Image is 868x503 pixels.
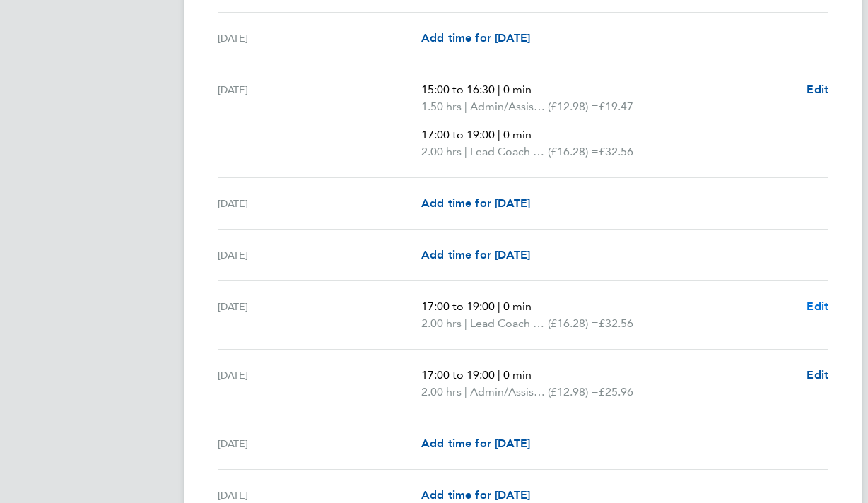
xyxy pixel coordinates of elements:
[807,368,828,381] span: Edit
[807,81,828,98] a: Edit
[421,488,530,502] span: Add time for [DATE]
[599,100,633,113] span: £19.47
[470,384,548,401] span: Admin/Assistant Coach Rate
[218,30,421,47] div: [DATE]
[807,298,828,315] a: Edit
[421,195,530,212] a: Add time for [DATE]
[421,128,495,141] span: 17:00 to 19:00
[218,81,421,160] div: [DATE]
[548,385,599,398] span: (£12.98) =
[807,300,828,313] span: Edit
[498,128,500,141] span: |
[498,83,500,96] span: |
[548,100,599,113] span: (£12.98) =
[421,385,462,398] span: 2.00 hrs
[599,316,633,330] span: £32.56
[470,143,548,160] span: Lead Coach Rate
[421,316,462,330] span: 2.00 hrs
[599,385,633,398] span: £25.96
[498,368,500,381] span: |
[464,385,467,398] span: |
[218,298,421,332] div: [DATE]
[548,145,599,158] span: (£16.28) =
[807,83,828,96] span: Edit
[218,435,421,452] div: [DATE]
[421,100,462,113] span: 1.50 hrs
[503,368,532,381] span: 0 min
[421,300,495,313] span: 17:00 to 19:00
[548,316,599,330] span: (£16.28) =
[421,248,530,261] span: Add time for [DATE]
[421,435,530,452] a: Add time for [DATE]
[421,83,495,96] span: 15:00 to 16:30
[464,145,467,158] span: |
[470,98,548,115] span: Admin/Assistant Coach Rate
[503,128,532,141] span: 0 min
[421,196,530,210] span: Add time for [DATE]
[421,31,530,45] span: Add time for [DATE]
[421,437,530,450] span: Add time for [DATE]
[421,368,495,381] span: 17:00 to 19:00
[218,195,421,212] div: [DATE]
[421,247,530,264] a: Add time for [DATE]
[464,316,467,330] span: |
[498,300,500,313] span: |
[807,367,828,384] a: Edit
[218,367,421,401] div: [DATE]
[503,300,532,313] span: 0 min
[421,30,530,47] a: Add time for [DATE]
[599,145,633,158] span: £32.56
[421,145,462,158] span: 2.00 hrs
[503,83,532,96] span: 0 min
[464,100,467,113] span: |
[218,247,421,264] div: [DATE]
[470,315,548,332] span: Lead Coach Rate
